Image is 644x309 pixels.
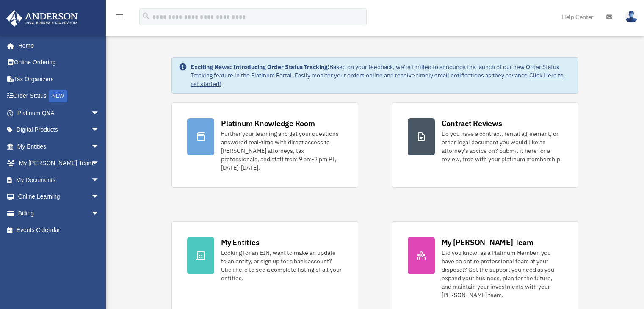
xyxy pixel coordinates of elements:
img: User Pic [625,11,638,23]
i: menu [114,12,124,22]
a: My Documentsarrow_drop_down [6,171,112,188]
a: Platinum Knowledge Room Further your learning and get your questions answered real-time with dire... [171,102,358,188]
span: arrow_drop_down [91,138,108,155]
div: NEW [49,90,67,102]
div: Looking for an EIN, want to make an update to an entity, or sign up for a bank account? Click her... [221,248,342,282]
a: Platinum Q&Aarrow_drop_down [6,105,112,121]
div: My [PERSON_NAME] Team [442,237,533,248]
a: Contract Reviews Do you have a contract, rental agreement, or other legal document you would like... [392,102,578,188]
span: arrow_drop_down [91,188,108,206]
a: Home [6,37,108,54]
div: Further your learning and get your questions answered real-time with direct access to [PERSON_NAM... [221,130,342,172]
div: Platinum Knowledge Room [221,118,315,129]
a: Online Ordering [6,54,112,71]
img: Anderson Advisors Platinum Portal [4,10,80,27]
i: search [141,11,151,21]
div: Did you know, as a Platinum Member, you have an entire professional team at your disposal? Get th... [442,248,563,299]
a: Tax Organizers [6,71,112,88]
span: arrow_drop_down [91,155,108,172]
a: menu [114,15,124,22]
a: Online Learningarrow_drop_down [6,188,112,205]
a: My Entitiesarrow_drop_down [6,138,112,155]
a: My [PERSON_NAME] Teamarrow_drop_down [6,155,112,172]
a: Digital Productsarrow_drop_down [6,121,112,138]
div: Contract Reviews [442,118,502,129]
div: Based on your feedback, we're thrilled to announce the launch of our new Order Status Tracking fe... [191,63,571,88]
span: arrow_drop_down [91,171,108,189]
a: Billingarrow_drop_down [6,205,112,222]
span: arrow_drop_down [91,205,108,222]
strong: Exciting News: Introducing Order Status Tracking! [191,63,329,71]
div: Do you have a contract, rental agreement, or other legal document you would like an attorney's ad... [442,130,563,163]
div: My Entities [221,237,259,248]
span: arrow_drop_down [91,121,108,139]
a: Order StatusNEW [6,88,112,105]
a: Events Calendar [6,222,112,239]
span: arrow_drop_down [91,105,108,122]
a: Click Here to get started! [191,72,564,88]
